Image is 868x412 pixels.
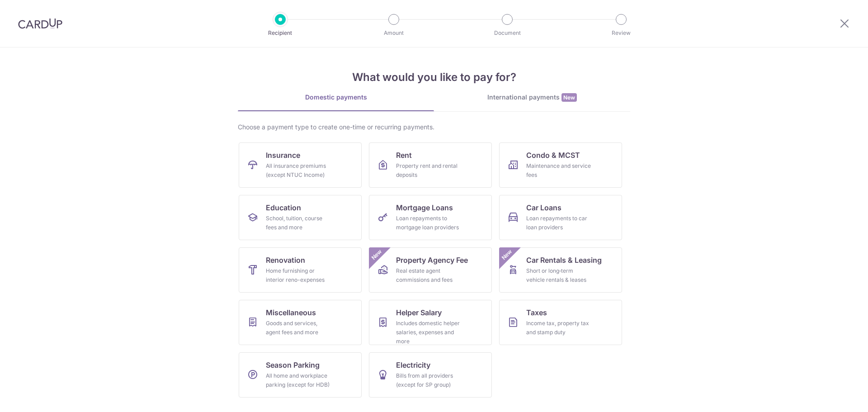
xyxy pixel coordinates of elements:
[526,266,591,284] div: Short or long‑term vehicle rentals & leases
[396,307,442,318] span: Helper Salary
[238,93,434,102] div: Domestic payments
[266,319,331,337] div: Goods and services, agent fees and more
[239,300,362,345] a: MiscellaneousGoods and services, agent fees and more
[266,150,300,161] span: Insurance
[474,28,541,38] p: Document
[18,18,62,29] img: CardUp
[360,28,427,38] p: Amount
[396,360,430,370] span: Electricity
[369,300,492,345] a: Helper SalaryIncludes domestic helper salaries, expenses and more
[266,255,305,265] span: Renovation
[238,69,630,85] h4: What would you like to pay for?
[396,214,461,232] div: Loan repayments to mortgage loan providers
[238,123,630,132] div: Choose a payment type to create one-time or recurring payments.
[526,202,561,213] span: Car Loans
[396,150,412,161] span: Rent
[396,161,461,180] div: Property rent and rental deposits
[369,142,492,188] a: RentProperty rent and rental deposits
[526,307,547,318] span: Taxes
[588,28,655,38] p: Review
[239,142,362,188] a: InsuranceAll insurance premiums (except NTUC Income)
[526,150,580,161] span: Condo & MCST
[239,195,362,240] a: EducationSchool, tuition, course fees and more
[369,247,492,293] a: Property Agency FeeReal estate agent commissions and feesNew
[396,266,461,284] div: Real estate agent commissions and fees
[396,371,461,389] div: Bills from all providers (except for SP group)
[369,352,492,398] a: ElectricityBills from all providers (except for SP group)
[396,319,461,346] div: Includes domestic helper salaries, expenses and more
[526,161,591,180] div: Maintenance and service fees
[266,307,316,318] span: Miscellaneous
[434,93,630,102] div: International payments
[247,28,314,38] p: Recipient
[266,371,331,389] div: All home and workplace parking (except for HDB)
[266,266,331,284] div: Home furnishing or interior reno-expenses
[239,352,362,398] a: Season ParkingAll home and workplace parking (except for HDB)
[499,247,622,293] a: Car Rentals & LeasingShort or long‑term vehicle rentals & leasesNew
[369,195,492,240] a: Mortgage LoansLoan repayments to mortgage loan providers
[239,247,362,293] a: RenovationHome furnishing or interior reno-expenses
[526,255,602,265] span: Car Rentals & Leasing
[499,142,622,188] a: Condo & MCSTMaintenance and service fees
[499,300,622,345] a: TaxesIncome tax, property tax and stamp duty
[266,360,320,370] span: Season Parking
[396,202,453,213] span: Mortgage Loans
[266,161,331,180] div: All insurance premiums (except NTUC Income)
[526,214,591,232] div: Loan repayments to car loan providers
[266,214,331,232] div: School, tuition, course fees and more
[369,247,384,262] span: New
[500,247,514,262] span: New
[499,195,622,240] a: Car LoansLoan repayments to car loan providers
[266,202,301,213] span: Education
[526,319,591,337] div: Income tax, property tax and stamp duty
[396,255,468,265] span: Property Agency Fee
[561,93,577,102] span: New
